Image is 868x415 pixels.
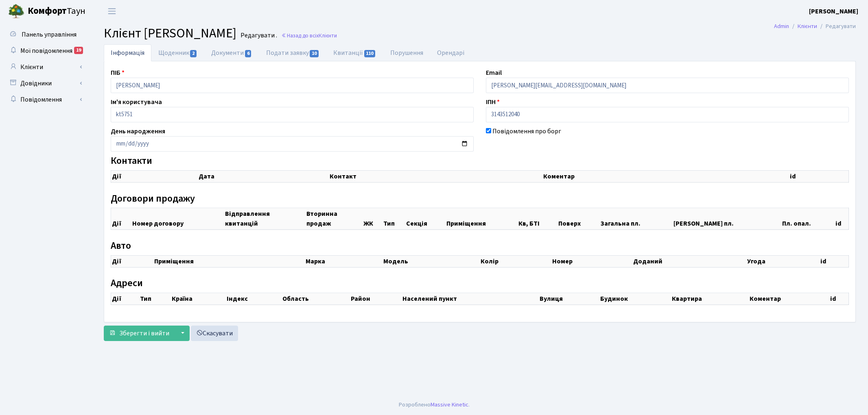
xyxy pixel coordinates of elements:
[809,7,858,16] b: [PERSON_NAME]
[350,293,402,305] th: Район
[111,255,154,267] th: Дії
[829,293,849,305] th: id
[405,208,445,230] th: Секція
[774,22,789,30] a: Admin
[600,208,673,230] th: Загальна пл.
[4,59,85,75] a: Клієнти
[809,7,858,16] a: [PERSON_NAME]
[245,50,251,57] span: 6
[111,278,143,289] label: Адреси
[111,170,198,182] th: Дії
[599,293,671,305] th: Будинок
[224,208,306,230] th: Відправлення квитанцій
[104,44,151,61] a: Інформація
[446,208,518,230] th: Приміщення
[153,255,304,267] th: Приміщення
[762,18,868,35] nav: breadcrumb
[22,30,77,39] span: Панель управління
[305,255,383,267] th: Марка
[104,326,175,341] button: Зберегти і вийти
[518,208,558,230] th: Кв, БТІ
[306,208,363,230] th: Вторинна продаж
[835,208,848,230] th: id
[383,208,405,230] th: Тип
[239,32,277,39] small: Редагувати .
[4,26,85,43] a: Панель управління
[486,68,502,78] label: Email
[364,50,376,57] span: 110
[4,43,85,59] a: Мої повідомлення19
[749,293,829,305] th: Коментар
[282,293,350,305] th: Область
[28,4,85,18] span: Таун
[781,208,835,230] th: Пл. опал.
[111,155,152,167] label: Контакти
[28,4,67,17] b: Комфорт
[190,50,197,57] span: 2
[111,208,131,230] th: Дії
[198,170,329,182] th: Дата
[111,126,165,136] label: День народження
[20,46,72,55] span: Мої повідомлення
[431,400,468,409] a: Massive Kinetic
[111,193,195,205] label: Договори продажу
[111,240,131,252] label: Авто
[363,208,383,230] th: ЖК
[281,32,337,39] a: Назад до всіхКлієнти
[383,255,480,267] th: Модель
[492,126,561,136] label: Повідомлення про борг
[383,44,430,61] a: Порушення
[673,208,781,230] th: [PERSON_NAME] пл.
[542,170,789,182] th: Коментар
[151,44,204,61] a: Щоденник
[310,50,319,57] span: 10
[4,91,85,108] a: Повідомлення
[139,293,171,305] th: Тип
[111,293,140,305] th: Дії
[558,208,600,230] th: Поверх
[486,97,500,107] label: ІПН
[74,47,83,54] div: 19
[111,68,125,78] label: ПІБ
[632,255,746,267] th: Доданий
[798,22,817,30] a: Клієнти
[746,255,820,267] th: Угода
[430,44,471,61] a: Орендарі
[551,255,632,267] th: Номер
[104,24,236,43] span: Клієнт [PERSON_NAME]
[102,4,122,18] button: Переключити навігацію
[820,255,849,267] th: id
[226,293,282,305] th: Індекс
[119,329,169,338] span: Зберегти і вийти
[539,293,599,305] th: Вулиця
[399,400,470,409] div: Розроблено .
[8,3,24,20] img: logo.png
[480,255,552,267] th: Колір
[191,326,238,341] a: Скасувати
[131,208,224,230] th: Номер договору
[4,75,85,91] a: Довідники
[111,97,162,107] label: Ім'я користувача
[204,44,259,61] a: Документи
[671,293,749,305] th: Квартира
[402,293,539,305] th: Населений пункт
[259,44,326,61] a: Подати заявку
[789,170,848,182] th: id
[319,32,337,39] span: Клієнти
[817,22,856,31] li: Редагувати
[329,170,542,182] th: Контакт
[326,44,383,61] a: Квитанції
[171,293,225,305] th: Країна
